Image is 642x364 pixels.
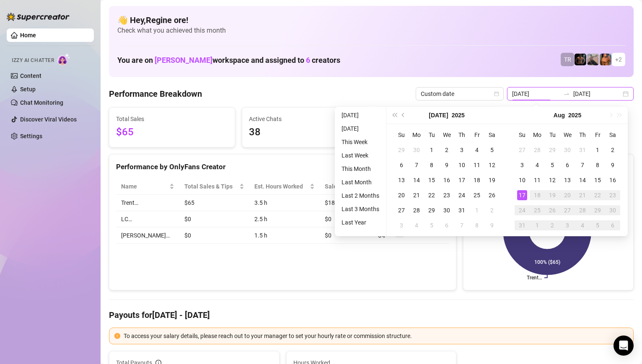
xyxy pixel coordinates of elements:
td: 2025-08-09 [484,218,500,233]
td: 2025-08-14 [575,173,590,188]
div: 2 [487,205,497,215]
td: 2025-07-29 [545,142,560,157]
td: 2025-08-05 [545,157,560,173]
td: 2025-08-29 [590,203,605,218]
img: JG [600,54,611,65]
th: Sales / Hour [320,178,373,195]
td: 2025-07-28 [409,203,424,218]
div: 25 [472,190,482,200]
th: Su [515,127,530,142]
h1: You are on workspace and assigned to creators [117,56,340,65]
img: logo-BBDzfeDw.svg [7,13,70,21]
li: Last Month [338,177,383,187]
td: 2025-06-29 [394,142,409,157]
th: We [439,127,454,142]
div: 22 [593,190,603,200]
li: This Month [338,164,383,174]
td: 2025-09-02 [545,218,560,233]
div: 5 [593,220,603,230]
td: 2025-09-06 [605,218,620,233]
div: 22 [427,190,437,200]
button: Choose a year [568,107,581,124]
th: Sa [484,127,500,142]
td: $0 [320,227,373,244]
span: Active Chats [249,114,361,124]
td: $18.57 [320,195,373,211]
div: 3 [457,145,467,155]
div: Performance by OnlyFans Creator [116,161,449,173]
span: swap-right [563,90,570,97]
td: 2025-07-07 [409,157,424,173]
td: 2025-07-05 [484,142,500,157]
td: 2025-07-20 [394,188,409,203]
td: 2025-06-30 [409,142,424,157]
td: 2025-07-22 [424,188,439,203]
td: 2025-07-17 [454,173,469,188]
div: 9 [487,220,497,230]
td: 2025-07-25 [469,188,484,203]
td: 2025-07-21 [409,188,424,203]
th: Name [116,178,179,195]
div: 9 [442,160,452,170]
th: Th [575,127,590,142]
div: 19 [487,175,497,185]
div: 10 [517,175,527,185]
div: 4 [412,220,422,230]
button: Previous month (PageUp) [399,107,408,124]
td: 2025-08-13 [560,173,575,188]
th: Tu [545,127,560,142]
h4: 👋 Hey, Regine ore ! [117,14,625,26]
td: $65 [179,195,249,211]
li: Last 2 Months [338,191,383,201]
td: 2.5 h [249,211,320,227]
div: 5 [547,160,557,170]
th: Tu [424,127,439,142]
td: 2025-07-26 [484,188,500,203]
td: 2025-08-04 [530,157,545,173]
div: 2 [608,145,618,155]
td: 2025-08-17 [515,188,530,203]
td: 2025-08-03 [394,218,409,233]
th: Su [394,127,409,142]
div: 31 [457,205,467,215]
td: 2025-07-01 [424,142,439,157]
th: Fr [469,127,484,142]
div: 28 [412,205,422,215]
span: Sales / Hour [325,182,361,191]
div: 6 [562,160,572,170]
td: 2025-08-02 [605,142,620,157]
td: 2025-07-30 [560,142,575,157]
th: We [560,127,575,142]
div: 29 [427,205,437,215]
div: 6 [442,220,452,230]
div: 21 [577,190,588,200]
li: [DATE] [338,124,383,134]
td: 2025-08-07 [454,218,469,233]
td: 2025-07-06 [394,157,409,173]
div: 14 [577,175,588,185]
a: Chat Monitoring [20,99,63,106]
td: 2025-08-21 [575,188,590,203]
td: 2025-08-04 [409,218,424,233]
td: 2025-08-08 [590,157,605,173]
div: 8 [593,160,603,170]
td: 2025-08-25 [530,203,545,218]
div: 4 [472,145,482,155]
div: 3 [517,160,527,170]
div: 7 [412,160,422,170]
td: 2025-08-07 [575,157,590,173]
div: 30 [608,205,618,215]
div: 19 [547,190,557,200]
div: 13 [562,175,572,185]
div: Open Intercom Messenger [614,336,634,356]
span: Check what you achieved this month [117,26,625,35]
text: Trent… [527,275,542,281]
div: 1 [472,205,482,215]
td: 2025-08-18 [530,188,545,203]
td: LC… [116,211,179,227]
td: 2025-07-11 [469,157,484,173]
td: 2025-08-01 [469,203,484,218]
td: 2025-08-05 [424,218,439,233]
td: 2025-08-12 [545,173,560,188]
td: 2025-07-27 [515,142,530,157]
